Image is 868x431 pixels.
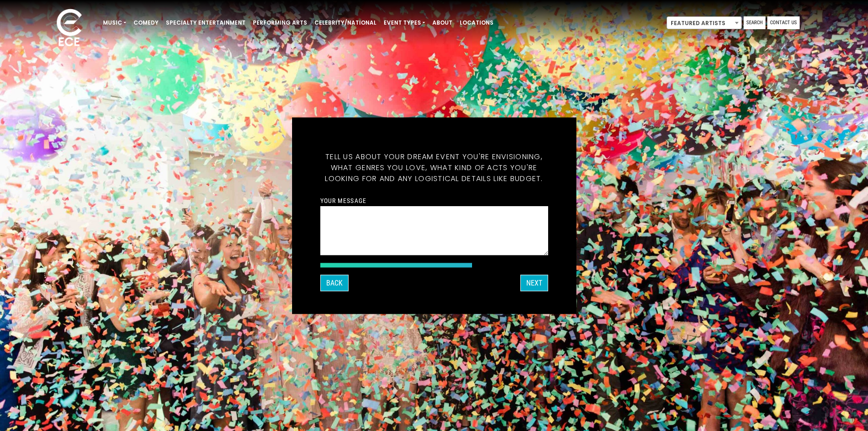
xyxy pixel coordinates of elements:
a: Contact Us [767,16,800,29]
a: Locations [456,15,497,31]
a: Performing Arts [249,15,311,31]
a: Event Types [380,15,429,31]
a: Search [744,16,765,29]
img: ece_new_logo_whitev2-1.png [46,6,92,51]
h5: Tell us about your dream event you're envisioning, what genres you love, what kind of acts you're... [320,140,548,195]
a: Celebrity/National [311,15,380,31]
span: Featured Artists [667,17,741,30]
button: Back [320,275,349,291]
a: Specialty Entertainment [162,15,249,31]
label: Your message [320,196,366,204]
a: Comedy [130,15,162,31]
a: About [429,15,456,31]
button: Next [520,275,548,291]
a: Music [99,15,130,31]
